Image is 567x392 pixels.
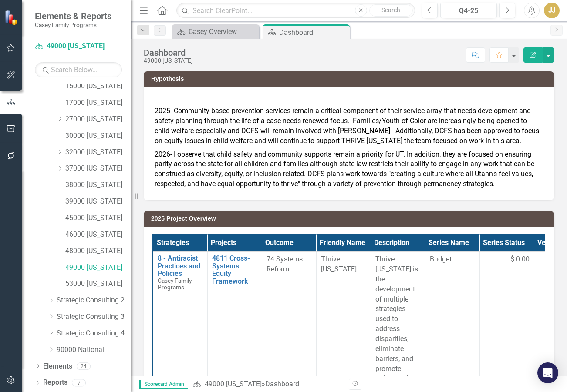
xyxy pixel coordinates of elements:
[321,255,357,273] span: Thrive [US_STATE]
[440,3,497,18] button: Q4-25
[537,362,558,383] div: Open Intercom Messenger
[544,3,560,18] button: JJ
[189,26,257,37] div: Casey Overview
[72,379,86,386] div: 7
[35,62,122,77] input: Search Below...
[212,255,257,285] a: 4811 Cross-Systems Equity Framework
[151,215,550,222] h3: 2025 Project Overview
[267,255,303,273] span: 74 Systems Reform
[77,362,91,370] div: 24
[4,10,20,25] img: ClearPoint Strategy
[65,98,131,108] a: 17000 [US_STATE]
[369,4,413,17] button: Search
[57,295,131,305] a: Strategic Consulting 2
[174,26,257,37] a: Casey Overview
[65,197,131,207] a: 39000 [US_STATE]
[510,255,530,265] span: $ 0.00
[57,345,131,355] a: 90000 National
[35,11,111,21] span: Elements & Reports
[158,255,203,278] a: 8 - Antiracist Practices and Policies
[192,379,342,389] div: »
[65,81,131,91] a: 15000 [US_STATE]
[35,41,122,51] a: 49000 [US_STATE]
[35,21,111,28] small: Casey Family Programs
[430,255,475,265] span: Budget
[65,213,131,223] a: 45000 [US_STATE]
[65,114,131,124] a: 27000 [US_STATE]
[155,106,543,147] p: 2025- Community-based prevention services remain a critical component of their service array that...
[43,362,72,372] a: Elements
[65,147,131,157] a: 32000 [US_STATE]
[279,27,348,38] div: Dashboard
[65,131,131,141] a: 30000 [US_STATE]
[155,148,543,189] p: 2026- I observe that child safety and community supports remain a priority for UT. In addition, t...
[65,246,131,256] a: 48000 [US_STATE]
[144,48,193,57] div: Dashboard
[65,180,131,190] a: 38000 [US_STATE]
[265,380,299,388] div: Dashboard
[65,263,131,273] a: 49000 [US_STATE]
[381,7,400,13] span: Search
[205,380,262,388] a: 49000 [US_STATE]
[43,378,67,388] a: Reports
[158,277,192,291] span: Casey Family Programs
[443,6,494,16] div: Q4-25
[65,164,131,174] a: 37000 [US_STATE]
[65,230,131,240] a: 46000 [US_STATE]
[139,380,188,389] span: Scorecard Admin
[151,76,550,82] h3: Hypothesis
[65,279,131,289] a: 53000 [US_STATE]
[57,312,131,322] a: Strategic Consulting 3
[57,328,131,338] a: Strategic Consulting 4
[144,57,193,64] div: 49000 [US_STATE]
[176,3,415,18] input: Search ClearPoint...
